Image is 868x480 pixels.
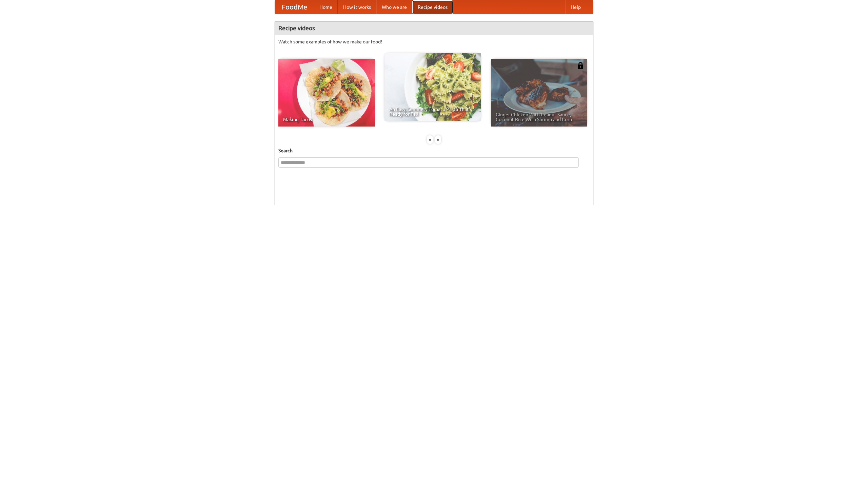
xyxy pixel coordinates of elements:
a: An Easy, Summery Tomato Pasta That's Ready for Fall [384,53,481,121]
p: Watch some examples of how we make our food! [278,38,590,45]
a: How it works [338,0,376,14]
a: Help [565,0,586,14]
h4: Recipe videos [275,21,593,35]
div: » [435,135,441,144]
a: Who we are [376,0,412,14]
h5: Search [278,147,590,154]
span: An Easy, Summery Tomato Pasta That's Ready for Fall [389,107,476,116]
img: 483408.png [577,62,584,69]
a: FoodMe [275,0,314,14]
a: Making Tacos [278,59,375,127]
a: Home [314,0,338,14]
div: « [427,135,433,144]
a: Recipe videos [412,0,453,14]
span: Making Tacos [283,117,370,122]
